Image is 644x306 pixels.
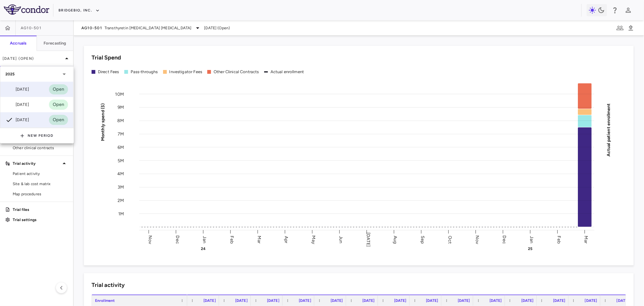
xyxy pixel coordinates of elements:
[0,66,73,82] div: 2025
[5,116,29,124] div: [DATE]
[5,86,29,93] div: [DATE]
[5,101,29,108] div: [DATE]
[49,101,68,108] span: Open
[5,71,15,77] p: 2025
[49,116,68,123] span: Open
[20,131,54,141] button: New Period
[49,86,68,93] span: Open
